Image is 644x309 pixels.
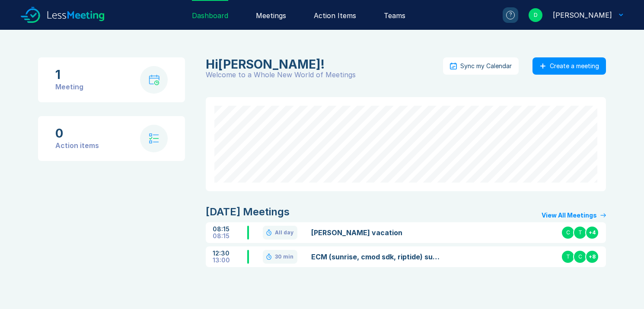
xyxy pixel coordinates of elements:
div: + 4 [585,226,599,240]
a: ECM (sunrise, cmod sdk, riptide) support discussion [311,252,440,262]
div: 08:15 [213,233,247,240]
div: T [561,250,575,264]
div: 0 [55,126,99,140]
div: Sync my Calendar [460,63,512,69]
div: Action items [55,140,99,151]
a: View All Meetings [542,212,606,219]
div: View All Meetings [542,212,597,219]
div: David Fox [206,57,438,71]
img: calendar-with-clock.svg [149,75,159,85]
button: Create a meeting [532,57,606,75]
div: All day [275,229,293,236]
div: C [561,226,575,240]
div: 13:00 [213,257,247,264]
div: 30 min [275,253,293,260]
div: T [573,226,587,240]
div: 12:30 [213,250,247,257]
img: check-list.svg [149,133,159,144]
div: [DATE] Meetings [206,205,290,219]
div: + 8 [585,250,599,264]
div: C [573,250,587,264]
div: David Fox [553,10,612,20]
button: Sync my Calendar [443,57,519,75]
div: 08:15 [213,226,247,233]
div: D [529,8,542,22]
div: Meeting [55,82,83,92]
div: 1 [55,68,83,82]
div: Welcome to a Whole New World of Meetings [206,71,443,78]
a: [PERSON_NAME] vacation [311,227,440,238]
a: ? [492,7,518,23]
div: ? [506,11,515,19]
div: Create a meeting [550,63,599,69]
